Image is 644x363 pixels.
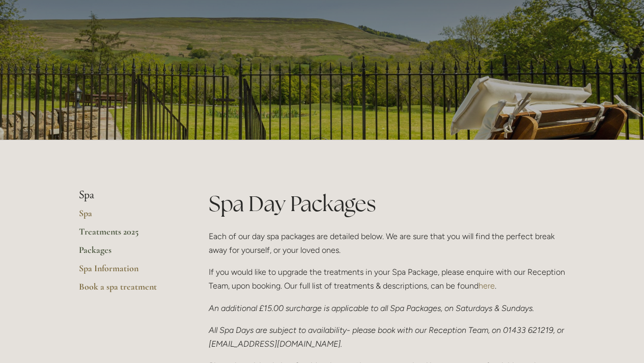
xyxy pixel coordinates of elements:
[79,244,176,263] a: Packages
[79,208,176,226] a: Spa
[79,189,176,202] li: Spa
[209,303,534,313] em: An additional £15.00 surcharge is applicable to all Spa Packages, on Saturdays & Sundays.
[79,281,176,299] a: Book a spa treatment
[209,229,566,257] p: Each of our day spa packages are detailed below. We are sure that you will find the perfect break...
[209,265,566,293] p: If you would like to upgrade the treatments in your Spa Package, please enquire with our Receptio...
[209,189,566,219] h1: Spa Day Packages
[79,263,176,281] a: Spa Information
[209,325,566,349] em: All Spa Days are subject to availability- please book with our Reception Team, on 01433 621219, o...
[79,226,176,244] a: Treatments 2025
[479,281,495,291] a: here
